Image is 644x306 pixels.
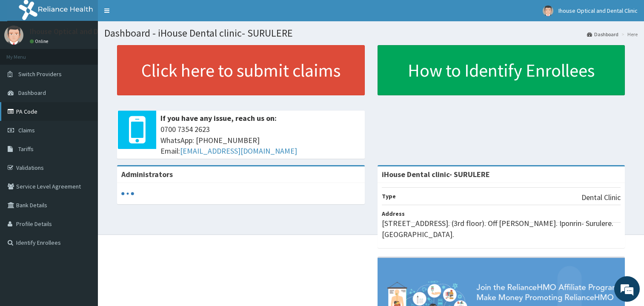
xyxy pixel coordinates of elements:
[619,31,638,38] li: Here
[160,113,277,123] b: If you have any issue, reach us on:
[18,89,46,97] span: Dashboard
[558,7,638,14] span: Ihouse Optical and Dental Clinic
[18,126,35,134] span: Claims
[382,169,490,179] strong: iHouse Dental clinic- SURULERE
[543,6,553,16] img: User Image
[378,45,625,95] a: How to Identify Enrollees
[30,28,136,35] p: Ihouse Optical and Dental Clinic
[18,145,34,153] span: Tariffs
[160,124,361,157] span: 0700 7354 2623 WhatsApp: [PHONE_NUMBER] Email:
[180,146,297,156] a: [EMAIL_ADDRESS][DOMAIN_NAME]
[382,192,396,200] b: Type
[18,70,62,78] span: Switch Providers
[104,28,638,39] h1: Dashboard - iHouse Dental clinic- SURULERE
[587,31,618,38] a: Dashboard
[117,45,365,95] a: Click here to submit claims
[121,169,173,179] b: Administrators
[121,187,134,200] svg: audio-loading
[382,218,621,240] p: [STREET_ADDRESS]. (3rd floor). Off [PERSON_NAME]. Iponrin- Surulere. [GEOGRAPHIC_DATA].
[581,192,621,203] p: Dental Clinic
[4,26,23,45] img: User Image
[30,38,50,44] a: Online
[382,210,405,217] b: Address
